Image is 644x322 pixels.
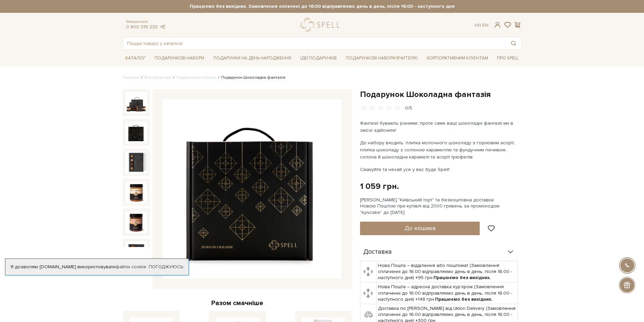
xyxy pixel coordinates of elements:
div: 0/5 [405,105,412,112]
div: Я дозволяю [DOMAIN_NAME] використовувати [5,264,189,270]
a: Погоджуюсь [149,264,183,270]
img: Подарунок Шоколадна фантазія [125,92,147,114]
b: Працюємо без вихідних. [433,275,491,280]
h1: Подарунок Шоколадна фантазія [360,89,522,100]
a: Вся продукція [144,75,171,80]
b: Працюємо без вихідних. [435,296,493,302]
span: До кошика [405,224,435,232]
a: Подарункові набори [176,75,216,80]
div: Разом смачніше [123,299,352,307]
img: Подарунок Шоколадна фантазія [125,181,147,203]
div: [PERSON_NAME] "Київський торт" та безкоштовна доставка Новою Поштою при купівлі від 2000 гривень ... [360,197,522,216]
div: 1 059 грн. [360,181,399,192]
td: Нова Пошта – адресна доставка кур'єром (Замовлення сплаченні до 16:00 відправляємо день в день, п... [377,282,518,304]
img: Подарунок Шоколадна фантазія [125,151,147,173]
button: Пошук товару у каталозі [506,37,521,49]
span: Доставка [363,249,392,255]
p: До набору входить: плитка молочного шоколаду з горіховим асорті, плитка шоколаду з солоною караме... [360,139,519,160]
input: Пошук товару у каталозі [123,37,506,49]
span: Консультація: [126,20,166,24]
p: Смакуйте та нехай усе у вас буде Spell! [360,166,519,173]
strong: Працюємо без вихідних. Замовлення оплачені до 16:00 відправляємо день в день, після 16:00 - насту... [123,3,522,9]
a: Подарункові набори [152,53,207,64]
span: | [480,22,481,28]
a: Подарунки на День народження [211,53,294,64]
a: Головна [123,75,140,80]
a: 0 800 319 233 [126,24,158,30]
a: Про Spell [494,53,521,64]
div: Ук [474,22,488,28]
button: До кошика [360,222,480,235]
a: Ідеї подарунків [297,53,339,64]
a: Подарункові набори Вчителю [343,52,421,64]
a: Каталог [123,53,148,64]
a: telegram [159,24,166,30]
img: Подарунок Шоколадна фантазія [125,122,147,143]
a: файли cookie [116,264,146,270]
a: En [482,22,488,28]
img: Подарунок Шоколадна фантазія [125,211,147,233]
a: Корпоративним клієнтам [424,53,491,64]
td: Нова Пошта – відділення або поштомат (Замовлення сплаченні до 16:00 відправляємо день в день, піс... [377,261,518,282]
p: Фантазії бувають різними, проте саме ваші шоколадні фантазії ми в змозі здійснити! [360,120,519,134]
img: Подарунок Шоколадна фантазія [163,99,342,278]
img: Подарунок Шоколадна фантазія [125,241,147,263]
li: Подарунок Шоколадна фантазія [216,75,285,81]
a: logo [301,18,343,32]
